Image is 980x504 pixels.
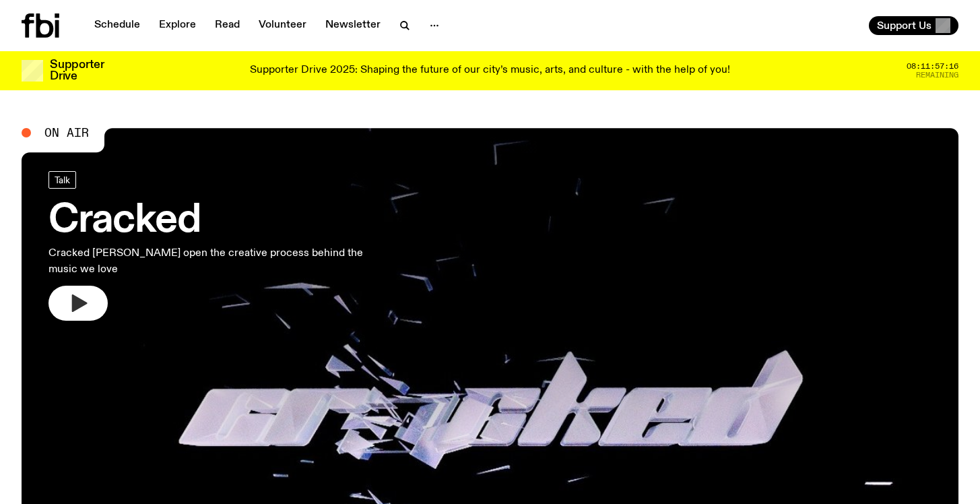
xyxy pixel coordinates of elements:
[916,71,958,79] span: Remaining
[250,65,730,77] p: Supporter Drive 2025: Shaping the future of our city’s music, arts, and culture - with the help o...
[48,171,76,189] a: Talk
[50,59,104,82] h3: Supporter Drive
[151,16,204,35] a: Explore
[317,16,389,35] a: Newsletter
[48,245,393,278] p: Cracked [PERSON_NAME] open the creative process behind the music we love
[907,63,958,70] span: 08:11:57:16
[207,16,248,35] a: Read
[55,175,70,185] span: Talk
[877,20,932,32] span: Support Us
[869,16,958,35] button: Support Us
[251,16,315,35] a: Volunteer
[86,16,148,35] a: Schedule
[48,171,393,321] a: CrackedCracked [PERSON_NAME] open the creative process behind the music we love
[44,127,89,139] span: On Air
[48,202,393,240] h3: Cracked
